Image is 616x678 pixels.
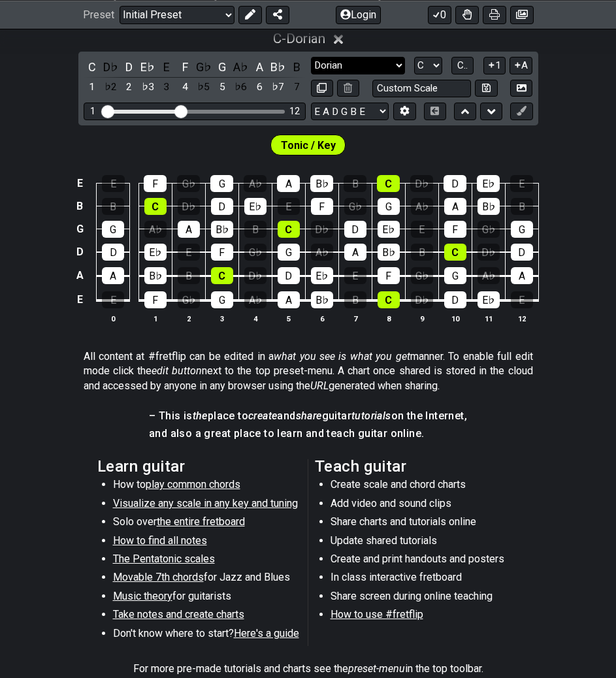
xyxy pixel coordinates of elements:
[193,410,208,422] em: the
[344,198,366,215] div: G♭
[72,195,88,218] td: B
[444,198,466,215] div: A
[90,106,95,117] div: 1
[113,497,298,509] span: Visualize any scale in any key and tuning
[244,244,267,261] div: G♭
[274,350,410,363] em: what you see is what you get
[146,478,240,491] span: play common chords
[176,78,193,96] div: toggle scale degree
[195,78,212,96] div: toggle scale degree
[158,58,175,76] div: toggle pitch class
[158,78,175,96] div: toggle scale degree
[454,103,476,120] button: Move up
[311,291,333,308] div: B♭
[478,221,500,238] div: G♭
[273,31,325,46] span: C - Dorian
[214,58,231,76] div: toggle pitch class
[83,8,114,21] span: Preset
[305,312,338,325] th: 6
[511,244,533,261] div: D
[510,80,532,97] button: Create Image
[84,349,533,393] p: All content at #fretflip can be edited in a manner. To enable full edit mode click the next to th...
[289,106,300,117] div: 12
[511,198,533,215] div: B
[331,570,517,589] li: In class interactive fretboard
[172,312,205,325] th: 2
[483,5,506,24] button: Print
[344,291,366,308] div: B
[210,175,233,192] div: G
[72,264,88,288] td: A
[233,78,250,96] div: toggle scale degree
[428,5,451,24] button: 0
[288,78,305,96] div: toggle scale degree
[378,198,400,215] div: G
[102,267,124,284] div: A
[331,589,517,607] li: Share screen during online teaching
[377,175,400,192] div: C
[149,409,467,423] h4: – This is place to and guitar on the Internet,
[344,267,366,284] div: E
[451,57,474,74] button: C..
[121,78,138,96] div: toggle scale degree
[331,515,517,533] li: Share charts and tutorials online
[278,267,300,284] div: D
[205,312,238,325] th: 3
[113,477,299,496] li: How to
[144,221,167,238] div: A♭
[478,291,500,308] div: E♭
[457,59,468,71] span: C..
[311,80,333,97] button: Copy
[102,58,119,76] div: toggle pitch class
[372,312,405,325] th: 8
[444,244,466,261] div: C
[72,172,88,195] td: E
[510,175,533,192] div: E
[310,379,329,392] em: URL
[311,221,333,238] div: D♭
[178,244,200,261] div: E
[311,244,333,261] div: A♭
[214,78,231,96] div: toggle scale degree
[152,364,202,377] em: edit button
[102,78,119,96] div: toggle scale degree
[444,291,466,308] div: D
[478,267,500,284] div: A♭
[331,608,423,621] span: How to use #fretflip
[438,312,472,325] th: 10
[311,198,333,215] div: F
[133,662,483,676] p: For more pre-made tutorials and charts see the in the top toolbar.
[278,291,300,308] div: A
[511,267,533,284] div: A
[393,103,415,120] button: Edit Tuning
[120,5,235,24] select: Preset
[511,291,533,308] div: E
[102,291,124,308] div: E
[411,244,433,261] div: B
[211,267,233,284] div: C
[84,103,306,120] div: Visible fret range
[278,221,300,238] div: C
[510,57,532,74] button: A
[144,175,167,192] div: F
[348,662,405,675] em: preset-menu
[311,57,405,74] select: Scale
[510,103,532,120] button: First click edit preset to enable marker editing
[102,175,125,192] div: E
[480,103,502,120] button: Move down
[278,198,300,215] div: E
[296,410,322,422] em: share
[405,312,438,325] th: 9
[270,78,287,96] div: toggle scale degree
[72,287,88,312] td: E
[138,312,172,325] th: 1
[244,175,267,192] div: A♭
[176,58,193,76] div: toggle pitch class
[238,5,262,24] button: Edit Preset
[102,244,124,261] div: D
[477,175,500,192] div: E♭
[444,267,466,284] div: G
[139,58,156,76] div: toggle pitch class
[178,291,200,308] div: G♭
[113,534,207,547] span: How to find all notes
